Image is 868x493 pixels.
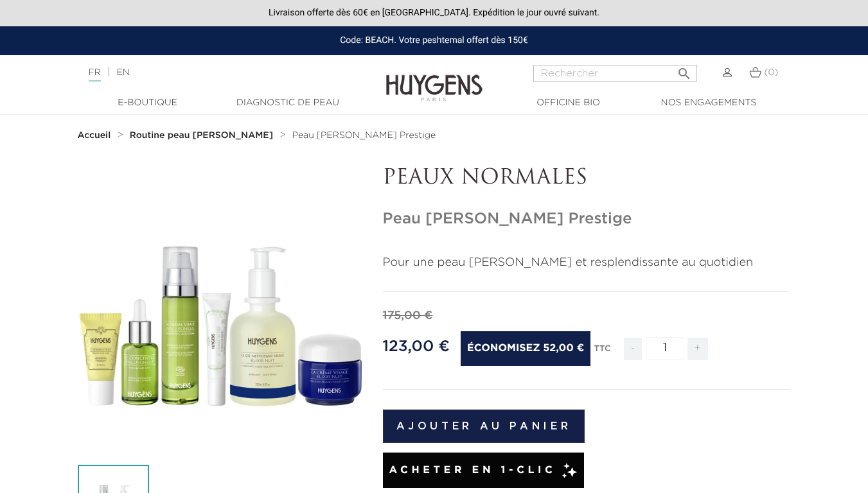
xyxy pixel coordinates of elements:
div: TTC [594,335,611,370]
i:  [677,62,692,78]
div: | [82,65,352,80]
span: 175,00 € [383,310,433,322]
a: Diagnostic de peau [224,96,352,110]
a: E-Boutique [84,96,212,110]
a: EN [116,68,129,77]
h1: Peau [PERSON_NAME] Prestige [383,210,791,229]
a: Peau [PERSON_NAME] Prestige [292,130,436,141]
strong: Accueil [78,131,111,140]
input: Rechercher [533,65,697,82]
button:  [673,61,696,78]
span: - [624,338,642,360]
strong: Routine peau [PERSON_NAME] [130,131,273,140]
span: Peau [PERSON_NAME] Prestige [292,131,436,140]
span: (0) [764,68,778,77]
a: FR [89,68,101,82]
a: Officine Bio [504,96,633,110]
a: Accueil [78,130,114,141]
a: Nos engagements [644,96,773,110]
span: Économisez 52,00 € [461,331,590,366]
input: Quantité [646,337,684,359]
p: PEAUX NORMALES [383,166,791,191]
a: Routine peau [PERSON_NAME] [130,130,276,141]
span: 123,00 € [383,339,450,354]
img: Huygens [386,54,483,103]
p: Pour une peau [PERSON_NAME] et resplendissante au quotidien [383,254,791,272]
span: + [687,338,708,360]
button: Ajouter au panier [383,410,585,443]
